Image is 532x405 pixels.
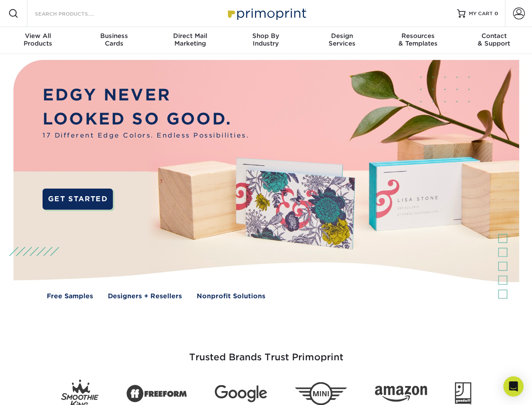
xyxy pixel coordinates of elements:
span: MY CART [469,10,493,17]
div: Marketing [152,32,228,47]
a: DesignServices [304,27,380,54]
iframe: Google Customer Reviews [2,379,72,402]
span: Shop By [228,32,304,40]
span: Design [304,32,380,40]
div: Cards [76,32,152,47]
p: LOOKED SO GOOD. [43,107,249,131]
span: Resources [380,32,456,40]
a: Nonprofit Solutions [197,292,265,301]
a: Direct MailMarketing [152,27,228,54]
span: Contact [456,32,532,40]
a: Designers + Resellers [108,292,182,301]
input: SEARCH PRODUCTS..... [34,8,116,19]
span: 0 [495,11,498,16]
div: Industry [228,32,304,47]
h3: Trusted Brands Trust Primoprint [20,332,513,373]
a: Resources& Templates [380,27,456,54]
div: Services [304,32,380,47]
div: & Templates [380,32,456,47]
span: 17 Different Edge Colors. Endless Possibilities. [43,131,249,140]
img: Google [215,385,267,402]
div: Open Intercom Messenger [503,376,524,397]
img: Primoprint [224,4,308,22]
img: Goodwill [455,382,471,405]
a: Contact& Support [456,27,532,54]
a: GET STARTED [43,189,113,210]
a: Shop ByIndustry [228,27,304,54]
div: & Support [456,32,532,47]
p: EDGY NEVER [43,83,249,107]
a: Free Samples [47,292,93,301]
span: Business [76,32,152,40]
a: BusinessCards [76,27,152,54]
img: Amazon [375,386,427,402]
span: Direct Mail [152,32,228,40]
